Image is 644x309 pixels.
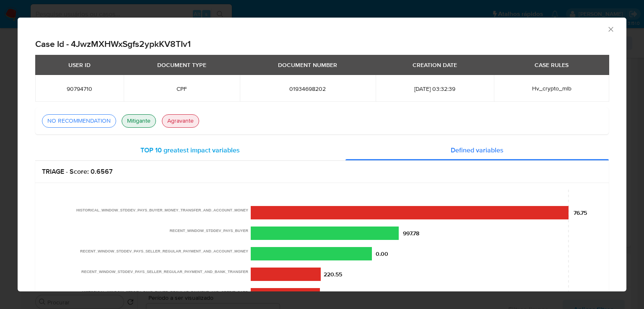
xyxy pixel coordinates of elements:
[607,25,614,33] button: Fechar a janela
[124,117,154,125] div: Mitigante
[42,167,602,176] h2: TRIAGE - Score: 0.6567
[532,84,571,93] span: Hv_crypto_mlb
[386,85,484,93] span: [DATE] 03:32:39
[45,85,114,93] span: 90794710
[324,270,342,278] text: 220.55
[63,58,96,72] div: USER ID
[82,290,249,294] text: HISTORICAL_WINDOW_STDDEV_PAYS_BUYER_REGULAR_PAYMENT_AND_CREDIT_CARD
[530,58,574,72] div: CASE RULES
[169,229,248,233] text: RECENT_WINDOW_STDDEV_PAYS_BUYER
[164,117,197,125] div: Agravante
[250,85,365,93] span: 01934698202
[152,58,211,72] div: DOCUMENT TYPE
[408,58,462,72] div: CREATION DATE
[574,209,587,217] text: 76.75
[325,291,339,299] text: 42.78
[81,270,249,274] text: RECENT_WINDOW_STDDEV_PAYS_SELLER_REGULAR_PAYMENT_AND_BANK_TRANSFER
[35,39,609,49] h2: Case Id - 4JwzMXHWxSgfs2ypkKV8TIv1
[44,117,114,125] div: NO RECOMMENDATION
[140,145,240,155] span: TOP 10 greatest impact variables
[451,145,504,155] span: Defined variables
[134,85,230,93] span: CPF
[273,58,342,72] div: DOCUMENT NUMBER
[403,229,419,237] text: 997.78
[376,250,388,258] text: 0.00
[80,249,248,253] text: RECENT_WINDOW_STDDEV_PAYS_SELLER_REGULAR_PAYMENT_AND_ACCOUNT_MONEY
[35,140,609,160] div: Force graphs
[18,18,626,291] div: recommendation-modal
[76,208,248,212] text: HISTORICAL_WINDOW_STDDEV_PAYS_BUYER_MONEY_TRANSFER_AND_ACCOUNT_MONEY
